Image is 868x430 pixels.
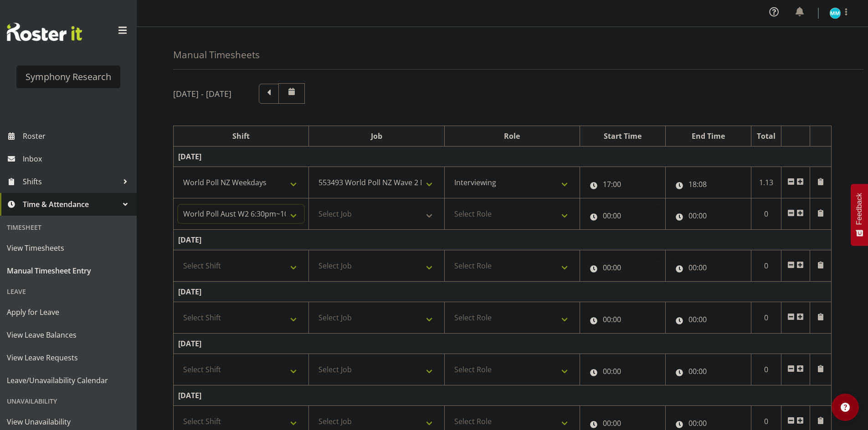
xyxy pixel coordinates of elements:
input: Click to select... [585,258,661,277]
input: Click to select... [585,175,661,193]
td: 0 [751,354,781,385]
td: 0 [751,198,781,230]
a: View Leave Balances [2,324,134,346]
td: 0 [751,250,781,282]
span: View Leave Balances [7,328,130,342]
div: Symphony Research [26,70,111,84]
span: View Unavailability [7,415,130,429]
input: Click to select... [670,258,746,277]
div: Shift [178,131,304,142]
img: murphy-mulholland11450.jpg [830,8,841,19]
div: Unavailability [2,392,134,410]
span: Roster [23,129,132,143]
input: Click to select... [585,362,661,380]
div: Timesheet [2,218,134,237]
img: help-xxl-2.png [841,403,850,412]
input: Click to select... [585,207,661,225]
div: Job [313,131,439,142]
h5: [DATE] - [DATE] [173,89,231,99]
button: Feedback - Show survey [851,184,868,246]
td: 0 [751,302,781,334]
span: Shifts [23,175,118,188]
input: Click to select... [585,310,661,329]
span: View Timesheets [7,241,130,255]
div: Total [756,131,777,142]
div: Leave [2,282,134,301]
a: Leave/Unavailability Calendar [2,369,134,392]
span: Apply for Leave [7,305,130,319]
input: Click to select... [670,362,746,380]
span: Leave/Unavailability Calendar [7,374,130,387]
span: Time & Attendance [23,197,118,211]
span: Feedback [855,193,863,225]
span: Inbox [23,152,132,166]
span: View Leave Requests [7,351,130,364]
a: Manual Timesheet Entry [2,259,134,282]
td: [DATE] [174,147,832,167]
input: Click to select... [670,310,746,329]
h4: Manual Timesheets [173,50,260,60]
a: View Timesheets [2,237,134,259]
input: Click to select... [670,175,746,193]
td: [DATE] [174,385,832,406]
a: Apply for Leave [2,301,134,324]
td: [DATE] [174,230,832,250]
div: Role [449,131,575,142]
td: [DATE] [174,334,832,354]
img: Rosterit website logo [7,23,82,41]
a: View Leave Requests [2,346,134,369]
div: Start Time [585,131,661,142]
td: [DATE] [174,282,832,302]
input: Click to select... [670,207,746,225]
div: End Time [670,131,746,142]
span: Manual Timesheet Entry [7,264,130,278]
td: 1.13 [751,167,781,198]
